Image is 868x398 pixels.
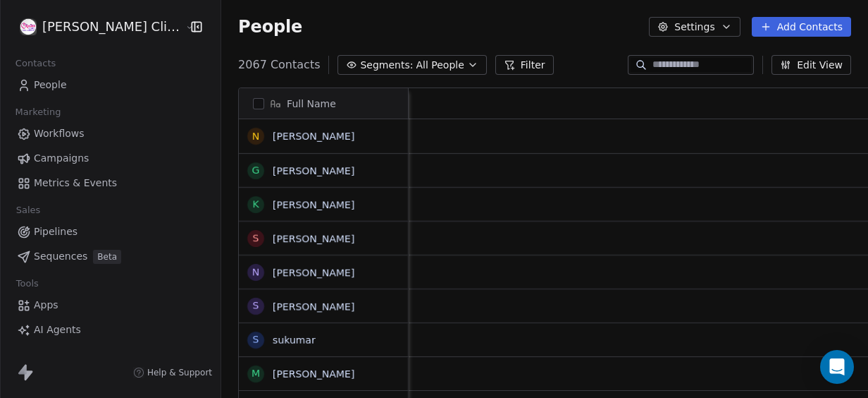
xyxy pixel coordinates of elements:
[34,176,117,191] span: Metrics & Events
[11,171,209,195] a: Metrics & Events
[9,53,62,74] span: Contacts
[273,368,354,380] a: [PERSON_NAME]
[287,97,336,111] span: Full Name
[495,55,554,75] button: Filter
[649,17,740,37] button: Settings
[252,366,260,381] div: M
[11,245,209,268] a: SequencesBeta
[34,224,77,239] span: Pipelines
[34,126,85,141] span: Workflows
[11,122,209,145] a: Workflows
[252,129,259,144] div: N
[147,367,212,378] span: Help & Support
[42,18,182,36] span: [PERSON_NAME] Clinic External
[10,200,46,221] span: Sales
[238,56,320,73] span: 2067 Contacts
[34,298,58,313] span: Apps
[273,199,354,210] a: [PERSON_NAME]
[253,332,259,347] div: s
[771,55,851,75] button: Edit View
[11,73,209,97] a: People
[34,249,87,264] span: Sequences
[253,197,259,212] div: K
[239,88,408,119] div: Full Name
[133,367,212,378] a: Help & Support
[93,250,121,264] span: Beta
[273,267,354,278] a: [PERSON_NAME]
[17,15,175,39] button: [PERSON_NAME] Clinic External
[273,131,354,142] a: [PERSON_NAME]
[820,350,854,384] div: Open Intercom Messenger
[752,17,851,37] button: Add Contacts
[11,294,209,317] a: Apps
[253,231,259,246] div: S
[20,18,37,35] img: RASYA-Clinic%20Circle%20icon%20Transparent.png
[252,163,260,178] div: G
[273,334,316,346] a: sukumar
[11,318,209,342] a: AI Agents
[273,301,354,312] a: [PERSON_NAME]
[238,16,302,37] span: People
[273,233,354,244] a: [PERSON_NAME]
[34,322,81,337] span: AI Agents
[360,58,413,73] span: Segments:
[252,265,259,279] div: N
[34,151,89,166] span: Campaigns
[10,273,44,294] span: Tools
[11,147,209,170] a: Campaigns
[253,298,259,313] div: S
[9,102,67,123] span: Marketing
[273,165,354,176] a: [PERSON_NAME]
[416,58,464,73] span: All People
[11,220,209,243] a: Pipelines
[34,78,67,92] span: People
